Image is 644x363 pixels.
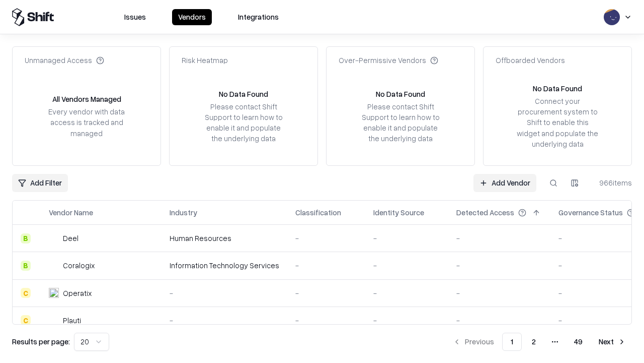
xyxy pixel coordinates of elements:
div: C [21,288,31,298]
div: - [456,233,542,244]
div: Unmanaged Access [25,55,104,66]
div: No Data Found [533,83,582,94]
button: Add Filter [12,174,68,192]
img: Plauti [49,315,59,325]
div: - [373,315,440,326]
a: Add Vendor [473,174,536,192]
div: Information Technology Services [170,260,279,271]
button: Issues [118,9,152,25]
div: - [373,233,440,244]
div: Please contact Shift Support to learn how to enable it and populate the underlying data [202,101,285,144]
button: 2 [524,333,544,351]
div: Operatix [63,288,92,298]
img: Deel [49,233,59,244]
div: Detected Access [456,207,514,218]
div: Governance Status [558,207,623,218]
div: - [170,315,279,326]
div: - [456,288,542,298]
div: Human Resources [170,233,279,244]
div: No Data Found [376,89,425,99]
div: - [170,288,279,298]
div: - [373,288,440,298]
div: - [456,315,542,326]
div: B [21,261,31,271]
button: 49 [566,333,591,351]
div: Offboarded Vendors [496,55,565,66]
div: Deel [63,233,78,244]
div: Please contact Shift Support to learn how to enable it and populate the underlying data [359,101,442,144]
div: - [295,233,357,244]
div: All Vendors Managed [52,94,121,104]
button: Integrations [232,9,285,25]
div: Risk Heatmap [182,55,228,66]
div: Over-Permissive Vendors [339,55,438,66]
button: Next [593,333,632,351]
div: Connect your procurement system to Shift to enable this widget and populate the underlying data [516,96,599,149]
div: No Data Found [219,89,268,99]
div: Industry [170,207,197,218]
div: Vendor Name [49,207,93,218]
div: - [373,260,440,271]
div: Every vendor with data access is tracked and managed [45,106,128,138]
button: 1 [502,333,522,351]
div: - [295,315,357,326]
div: Plauti [63,315,81,326]
p: Results per page: [12,336,70,347]
div: - [295,288,357,298]
div: Coralogix [63,260,95,271]
img: Operatix [49,288,59,298]
img: Coralogix [49,261,59,271]
div: Classification [295,207,341,218]
div: - [295,260,357,271]
div: B [21,233,31,244]
div: Identity Source [373,207,424,218]
nav: pagination [447,333,632,351]
div: C [21,315,31,325]
div: - [456,260,542,271]
button: Vendors [172,9,212,25]
div: 966 items [592,177,632,188]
